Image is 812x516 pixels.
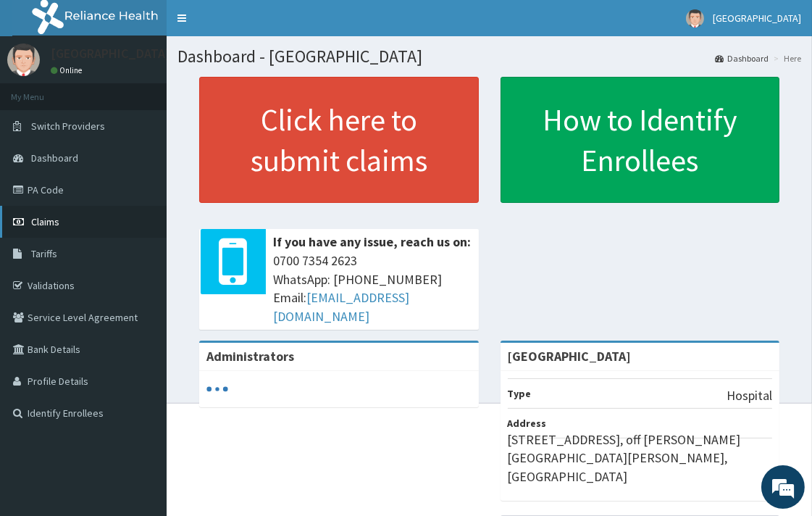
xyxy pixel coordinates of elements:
b: Address [508,417,547,430]
a: Dashboard [715,52,769,64]
span: Switch Providers [31,120,105,133]
b: If you have any issue, reach us on: [273,233,471,250]
a: Click here to submit claims [199,77,479,203]
p: [STREET_ADDRESS], off [PERSON_NAME][GEOGRAPHIC_DATA][PERSON_NAME], [GEOGRAPHIC_DATA] [508,430,773,486]
svg: audio-loading [206,378,228,400]
span: Dashboard [31,151,78,165]
li: Here [770,52,801,64]
span: Claims [31,215,59,228]
span: 0700 7354 2623 WhatsApp: [PHONE_NUMBER] Email: [273,251,472,326]
h1: Dashboard - [GEOGRAPHIC_DATA] [177,47,801,66]
a: Online [51,65,85,75]
span: Tariffs [31,247,57,260]
a: How to Identify Enrollees [501,77,780,203]
a: [EMAIL_ADDRESS][DOMAIN_NAME] [273,289,409,325]
img: User Image [7,43,40,76]
p: [GEOGRAPHIC_DATA] [51,47,170,60]
b: Type [508,387,532,400]
strong: [GEOGRAPHIC_DATA] [508,348,632,365]
b: Administrators [206,348,294,365]
p: Hospital [727,386,772,405]
img: User Image [686,9,704,28]
span: [GEOGRAPHIC_DATA] [713,12,801,25]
